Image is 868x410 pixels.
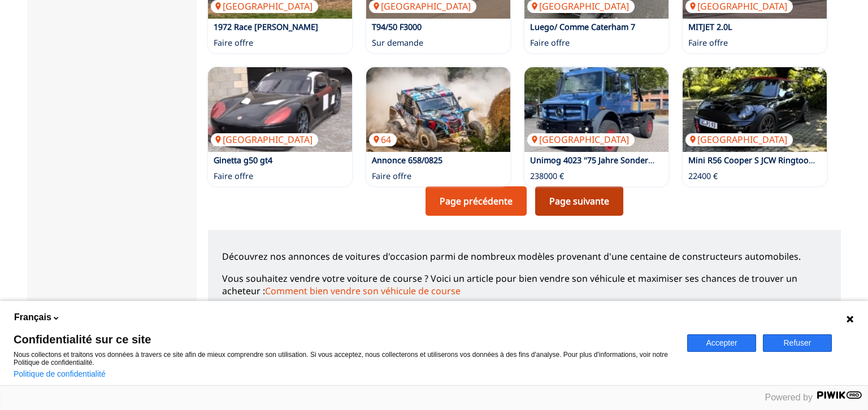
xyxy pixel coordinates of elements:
p: [GEOGRAPHIC_DATA] [211,133,318,146]
a: Comment bien vendre son véhicule de course [265,285,461,297]
p: [GEOGRAPHIC_DATA] [685,133,793,146]
img: Mini R56 Cooper S JCW Ringtool Clubsport [683,67,827,152]
a: T94/50 F3000 [372,21,422,32]
a: Annonce 658/082564 [366,67,510,152]
img: Unimog 4023 ''75 Jahre Sondermodell '' [524,67,669,152]
button: Refuser [763,334,832,352]
img: Ginetta g50 gt4 [208,67,352,152]
a: Annonce 658/0825 [372,155,442,165]
p: Faire offre [688,37,728,49]
a: Page suivante [535,186,623,216]
button: Accepter [687,334,756,352]
a: Page précédente [426,186,527,216]
a: Mini R56 Cooper S JCW Ringtool Clubsport [688,155,851,165]
a: MITJET 2.0L [688,21,732,32]
a: Unimog 4023 ''75 Jahre Sondermodell '' [530,155,680,165]
p: [GEOGRAPHIC_DATA] [527,133,635,146]
p: Vous souhaitez vendre votre voiture de course ? Voici un article pour bien vendre son véhicule et... [222,272,827,298]
p: Faire offre [214,37,253,49]
a: Politique de confidentialité [14,369,106,378]
p: Nous collectons et traitons vos données à travers ce site afin de mieux comprendre son utilisatio... [14,351,674,367]
p: Faire offre [530,37,570,49]
a: Mini R56 Cooper S JCW Ringtool Clubsport[GEOGRAPHIC_DATA] [683,67,827,152]
span: Powered by [765,392,813,402]
a: Ginetta g50 gt4[GEOGRAPHIC_DATA] [208,67,352,152]
a: Unimog 4023 ''75 Jahre Sondermodell ''[GEOGRAPHIC_DATA] [524,67,669,152]
p: 22400 € [688,171,718,182]
p: Sur demande [372,37,423,49]
img: Annonce 658/0825 [366,67,510,152]
a: Luego/ Comme Caterham 7 [530,21,635,32]
a: 1972 Race [PERSON_NAME] [214,21,318,32]
span: Confidentialité sur ce site [14,334,674,345]
p: 64 [369,133,397,146]
span: Français [14,311,51,324]
p: Faire offre [372,171,411,182]
p: Découvrez nos annonces de voitures d'occasion parmi de nombreux modèles provenant d'une centaine ... [222,250,827,263]
p: 238000 € [530,171,564,182]
a: Ginetta g50 gt4 [214,155,272,165]
p: Faire offre [214,171,253,182]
